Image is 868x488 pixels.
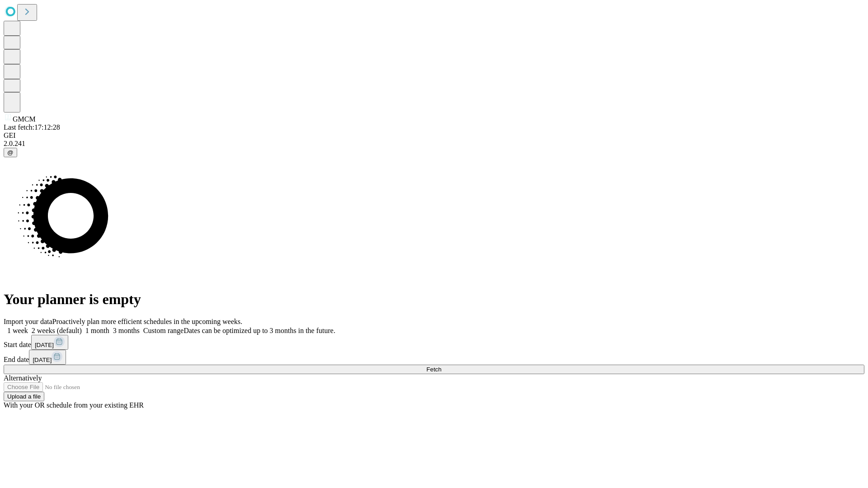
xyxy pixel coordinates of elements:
[4,140,864,148] div: 2.0.241
[4,291,864,308] h1: Your planner is empty
[4,365,864,374] button: Fetch
[4,335,864,350] div: Start date
[184,327,335,334] span: Dates can be optimized up to 3 months in the future.
[4,318,52,325] span: Import your data
[4,350,864,365] div: End date
[85,327,109,334] span: 1 month
[33,357,52,363] span: [DATE]
[143,327,184,334] span: Custom range
[32,327,82,334] span: 2 weeks (default)
[113,327,140,334] span: 3 months
[4,392,44,401] button: Upload a file
[4,131,864,140] div: GEI
[29,350,66,365] button: [DATE]
[35,342,54,348] span: [DATE]
[7,327,28,334] span: 1 week
[4,123,60,131] span: Last fetch: 17:12:28
[4,148,17,157] button: @
[4,374,42,382] span: Alternatively
[426,366,441,373] span: Fetch
[52,318,242,325] span: Proactively plan more efficient schedules in the upcoming weeks.
[4,401,144,409] span: With your OR schedule from your existing EHR
[13,115,36,123] span: GMCM
[31,335,68,350] button: [DATE]
[7,149,14,156] span: @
